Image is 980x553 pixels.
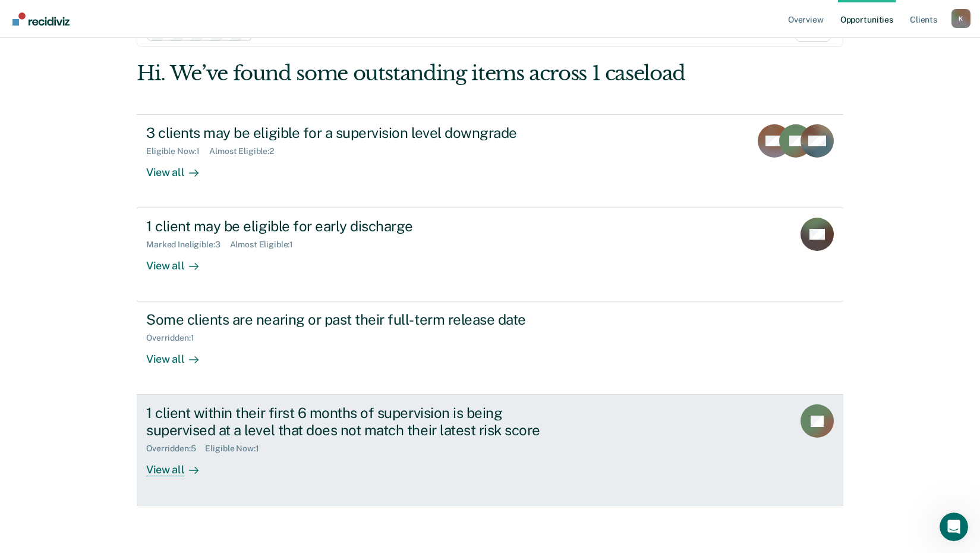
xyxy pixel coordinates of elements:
div: View all [146,343,213,366]
div: Marked Ineligible : 3 [146,240,229,250]
a: 3 clients may be eligible for a supervision level downgradeEligible Now:1Almost Eligible:2View all [137,114,843,208]
a: Some clients are nearing or past their full-term release dateOverridden:1View all [137,301,843,395]
div: Almost Eligible : 2 [209,146,283,156]
div: Overridden : 5 [146,444,205,454]
div: Eligible Now : 1 [205,444,268,454]
a: 1 client within their first 6 months of supervision is being supervised at a level that does not ... [137,395,843,505]
div: Eligible Now : 1 [146,146,209,156]
div: Some clients are nearing or past their full-term release date [146,311,563,328]
div: View all [146,250,213,273]
button: Profile dropdown button [951,9,970,28]
div: View all [146,156,213,179]
div: 1 client within their first 6 months of supervision is being supervised at a level that does not ... [146,404,563,439]
div: 3 clients may be eligible for a supervision level downgrade [146,124,563,142]
div: Hi. We’ve found some outstanding items across 1 caseload [137,61,702,86]
div: K [951,9,970,28]
img: Recidiviz [12,12,70,26]
div: Overridden : 1 [146,333,203,343]
iframe: Intercom live chat [940,513,968,541]
div: 1 client may be eligible for early discharge [146,218,563,235]
a: 1 client may be eligible for early dischargeMarked Ineligible:3Almost Eligible:1View all [137,208,843,301]
div: View all [146,454,213,477]
div: Almost Eligible : 1 [230,240,303,250]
